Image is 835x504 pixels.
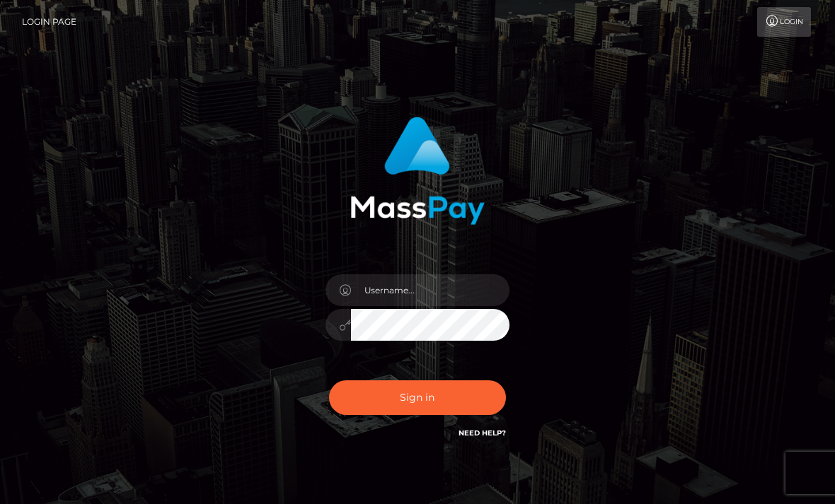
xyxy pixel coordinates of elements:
img: MassPay Login [350,117,485,225]
a: Need Help? [459,428,506,438]
a: Login [757,7,811,37]
button: Sign in [329,380,506,415]
a: Login Page [22,7,76,37]
input: Username... [351,274,509,306]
